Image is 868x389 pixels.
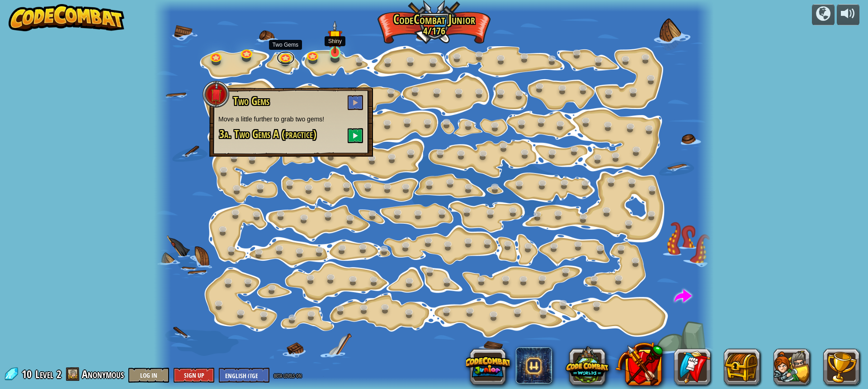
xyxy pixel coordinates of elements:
button: Campaigns [812,4,835,25]
img: CodeCombat - Learn how to code by playing a game [9,4,124,31]
button: Sign Up [174,368,214,383]
span: 2 [57,367,61,381]
button: Adjust volume [837,4,859,25]
img: level-banner-started.png [328,20,342,53]
span: Anonymous [82,367,124,381]
span: beta levels on [274,371,302,379]
span: Two Gems [233,93,269,109]
span: Level [35,367,53,382]
p: Move a little further to grab two gems! [218,115,364,124]
span: 10 [22,367,34,381]
span: 3a. Two Gems A (practice) [219,126,316,142]
button: Log In [128,368,169,383]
